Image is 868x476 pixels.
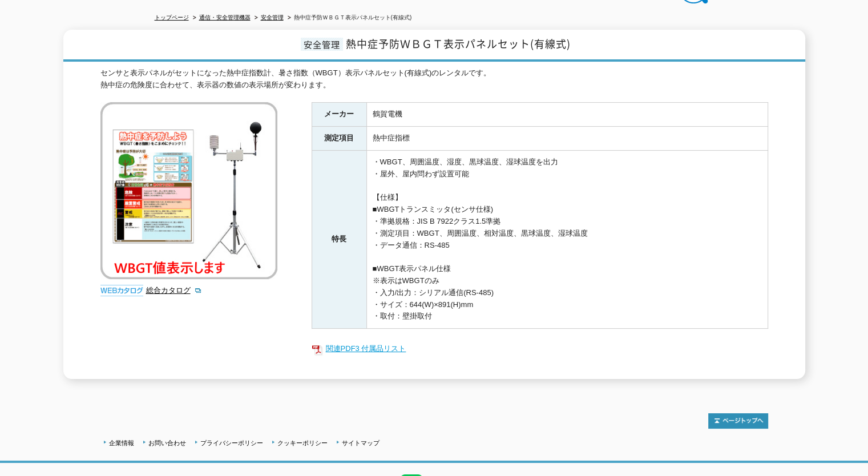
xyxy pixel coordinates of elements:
[200,439,263,446] a: プライバシーポリシー
[312,103,366,127] th: メーカー
[277,439,328,446] a: クッキーポリシー
[285,12,412,24] li: 熱中症予防ＷＢＧＴ表示パネルセット(有線式)
[708,413,768,429] img: トップページへ
[366,103,768,127] td: 鶴賀電機
[100,67,768,91] div: センサと表示パネルがセットになった熱中症指数計、暑さ指数（WBGT）表示パネルセット(有線式)のレンタルです。 熱中症の危険度に合わせて、表示器の数値の表示場所が変わります。
[261,14,284,21] a: 安全管理
[146,286,202,295] a: 総合カタログ
[155,14,189,21] a: トップページ
[312,127,366,151] th: 測定項目
[312,151,366,329] th: 特長
[100,102,277,279] img: 熱中症予防ＷＢＧＴ表示パネルセット(有線式)
[199,14,251,21] a: 通信・安全管理機器
[366,151,768,329] td: ・WBGT、周囲温度、湿度、黒球温度、湿球温度を出力 ・屋外、屋内問わず設置可能 【仕様】 ■WBGTトランスミッタ(センサ仕様) ・準拠規格：JIS B 7922クラス1.5準拠 ・測定項目：...
[148,439,186,446] a: お問い合わせ
[109,439,134,446] a: 企業情報
[346,36,571,51] span: 熱中症予防ＷＢＧＴ表示パネルセット(有線式)
[301,38,343,51] span: 安全管理
[366,127,768,151] td: 熱中症指標
[342,439,380,446] a: サイトマップ
[312,341,768,356] a: 関連PDF3 付属品リスト
[100,285,143,296] img: webカタログ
